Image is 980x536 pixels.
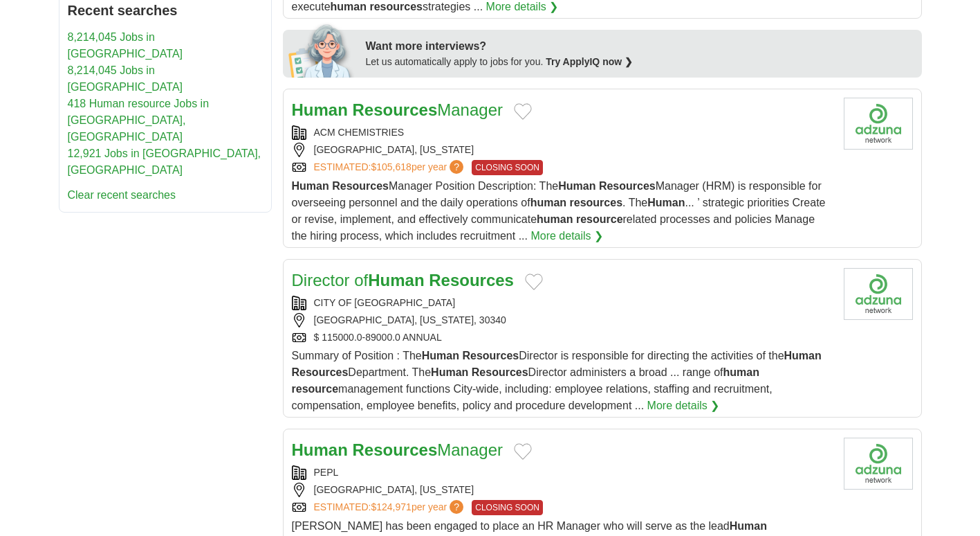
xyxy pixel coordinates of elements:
div: [GEOGRAPHIC_DATA], [US_STATE] [292,483,833,497]
strong: Human [647,197,685,208]
strong: Human [558,180,595,192]
strong: Human [784,350,822,361]
strong: resources [570,197,623,208]
strong: Human [730,520,767,532]
div: Want more interviews? [366,38,914,55]
strong: resource [576,213,623,225]
span: ? [450,500,463,514]
strong: Resources [353,100,438,119]
a: Clear recent searches [68,189,176,201]
img: Company logo [844,268,913,320]
a: Human ResourcesManager [292,440,503,459]
strong: Resources [429,271,514,289]
strong: human [723,366,759,378]
div: $ 115000.0-89000.0 ANNUAL [292,330,833,345]
div: Let us automatically apply to jobs for you. [366,55,914,69]
span: $105,618 [371,161,411,172]
strong: human [537,213,573,225]
strong: human [530,197,566,208]
div: PEPL [292,465,833,480]
a: Human ResourcesManager [292,100,503,119]
strong: Resources [292,366,349,378]
span: ? [450,160,463,174]
span: $124,971 [371,501,411,512]
strong: Human [431,366,468,378]
strong: Resources [462,350,519,361]
strong: resources [369,1,423,12]
button: Add to favorite jobs [525,274,543,290]
a: 12,921 Jobs in [GEOGRAPHIC_DATA], [GEOGRAPHIC_DATA] [68,148,261,176]
a: ESTIMATED:$124,971per year? [314,500,467,515]
a: Try ApplyIQ now ❯ [546,56,633,67]
strong: Human [422,350,459,361]
a: Director ofHuman Resources [292,271,514,289]
div: CITY OF [GEOGRAPHIC_DATA] [292,296,833,310]
strong: Resources [599,180,656,192]
div: ACM CHEMISTRIES [292,125,833,140]
strong: resource [292,383,339,395]
a: 8,214,045 Jobs in [GEOGRAPHIC_DATA] [68,31,183,60]
img: Company logo [844,98,913,150]
a: ESTIMATED:$105,618per year? [314,160,467,175]
strong: Human [292,180,329,192]
span: Summary of Position : The Director is responsible for directing the activities of the Department.... [292,350,822,411]
strong: human [331,1,367,12]
span: CLOSING SOON [472,500,543,515]
strong: Resources [472,366,528,378]
span: Manager Position Description: The Manager (HRM) is responsible for overseeing personnel and the d... [292,180,826,242]
button: Add to favorite jobs [514,103,532,120]
span: CLOSING SOON [472,160,543,175]
button: Add to favorite jobs [514,443,532,460]
img: apply-iq-scientist.png [288,22,355,78]
strong: Human [292,100,348,119]
strong: Resources [332,180,389,192]
div: [GEOGRAPHIC_DATA], [US_STATE], 30340 [292,313,833,328]
strong: Human [368,271,424,289]
a: 8,214,045 Jobs in [GEOGRAPHIC_DATA] [68,64,183,93]
div: [GEOGRAPHIC_DATA], [US_STATE] [292,143,833,157]
a: More details ❯ [530,228,603,244]
a: 418 Human resource Jobs in [GEOGRAPHIC_DATA], [GEOGRAPHIC_DATA] [68,98,210,143]
strong: Human [292,440,348,459]
img: Company logo [844,438,913,490]
strong: Resources [353,440,438,459]
a: More details ❯ [647,397,720,414]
